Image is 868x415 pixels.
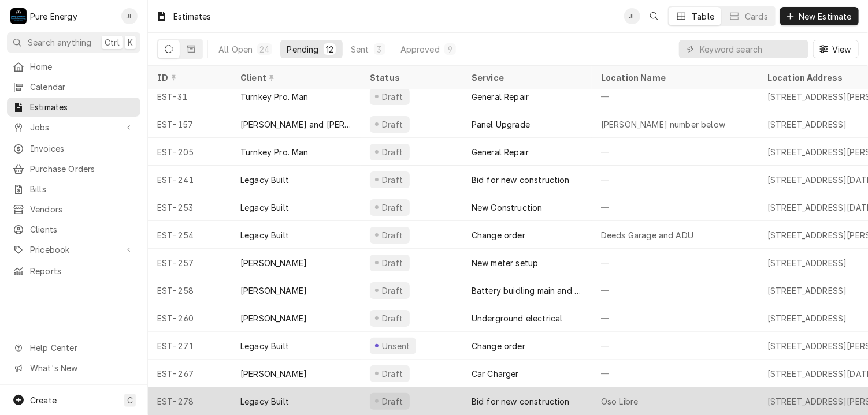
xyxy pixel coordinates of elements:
div: [PERSON_NAME] [240,285,307,297]
div: EST-241 [148,166,231,193]
div: Pure Energy's Avatar [10,8,27,24]
div: EST-271 [148,332,231,360]
div: Draft [380,146,405,158]
div: EST-257 [148,249,231,276]
div: New Construction [472,201,543,214]
div: Draft [380,312,405,324]
div: — [592,332,758,360]
span: Home [30,61,135,73]
span: Purchase Orders [30,163,135,175]
div: Panel Upgrade [472,118,530,130]
div: [STREET_ADDRESS] [767,312,847,324]
div: — [592,166,758,193]
div: Unsent [380,340,411,352]
span: Invoices [30,143,135,155]
span: What's New [30,362,133,374]
div: General Repair [472,146,529,158]
div: EST-254 [148,221,231,249]
div: Turnkey Pro. Man [240,91,309,103]
div: 12 [326,43,333,55]
div: Draft [380,174,405,186]
div: Pending [287,43,319,55]
button: Open search [645,7,663,25]
div: Pure Energy [30,10,77,23]
div: All Open [218,43,253,55]
div: [PERSON_NAME] number below [601,118,725,130]
div: Draft [380,229,405,241]
span: Estimates [30,101,135,113]
a: Go to Help Center [7,338,140,357]
div: Location Name [601,72,747,84]
div: [STREET_ADDRESS] [767,118,847,130]
div: Status [370,72,451,84]
div: Draft [380,91,405,103]
a: Go to Pricebook [7,240,140,259]
span: View [830,43,854,55]
div: JL [624,8,640,24]
button: New Estimate [780,7,859,25]
div: [PERSON_NAME] [240,368,307,380]
div: Car Charger [472,368,519,380]
div: Draft [380,285,405,297]
div: — [592,304,758,332]
div: Draft [380,257,405,269]
div: Bid for new construction [472,174,570,186]
div: Oso Libre [601,395,638,407]
div: EST-267 [148,360,231,387]
a: Go to What's New [7,358,140,377]
span: Reports [30,265,135,277]
a: Reports [7,261,140,281]
a: Clients [7,220,140,239]
div: Client [240,72,349,84]
div: Deeds Garage and ADU [601,229,693,241]
div: [PERSON_NAME] [240,257,307,269]
div: 24 [259,43,269,55]
div: Legacy Built [240,340,289,352]
a: Calendar [7,77,140,96]
div: EST-260 [148,304,231,332]
div: EST-253 [148,193,231,221]
div: P [10,8,27,24]
a: Bills [7,180,140,199]
div: EST-278 [148,387,231,415]
a: Vendors [7,200,140,219]
div: [PERSON_NAME] [240,312,307,324]
div: — [592,193,758,221]
div: — [592,360,758,387]
span: K [128,36,133,48]
div: James Linnenkamp's Avatar [624,8,640,24]
div: Legacy Built [240,229,289,241]
div: Legacy Built [240,395,289,407]
a: Estimates [7,98,140,117]
div: James Linnenkamp's Avatar [121,8,138,24]
a: Home [7,57,140,76]
div: [STREET_ADDRESS] [767,257,847,269]
span: Help Center [30,342,133,354]
span: C [127,394,133,406]
div: Service [472,72,580,84]
span: Create [30,395,57,405]
div: Change order [472,340,525,352]
button: View [813,40,859,58]
input: Keyword search [700,40,803,58]
div: Legacy Built [240,174,289,186]
div: [PERSON_NAME] and [PERSON_NAME] (Turnkey) [240,118,351,130]
div: 3 [376,43,383,55]
div: — [592,138,758,166]
div: New meter setup [472,257,538,269]
div: Sent [351,43,369,55]
span: Search anything [28,36,91,48]
span: New Estimate [796,10,854,23]
a: Purchase Orders [7,159,140,178]
div: — [592,249,758,276]
div: Draft [380,368,405,380]
div: Bid for new construction [472,395,570,407]
div: EST-157 [148,110,231,138]
div: — [592,83,758,110]
div: Draft [380,118,405,130]
span: Ctrl [105,36,120,48]
a: Invoices [7,139,140,158]
div: Change order [472,229,525,241]
div: Table [692,10,714,23]
div: [STREET_ADDRESS] [767,285,847,297]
